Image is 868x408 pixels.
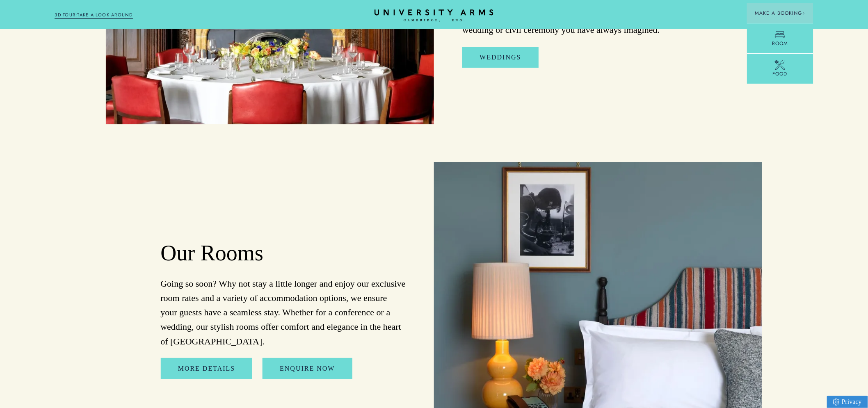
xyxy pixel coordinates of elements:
[747,53,813,84] a: Food
[160,240,406,267] h2: Our Rooms
[833,399,840,406] img: Privacy
[773,70,788,77] span: Food
[747,23,813,53] a: Room
[375,9,493,22] a: Home
[263,358,352,379] a: Enquire Now
[755,9,805,17] span: Make a Booking
[747,3,813,23] button: Make a BookingArrow icon
[772,40,788,47] span: Room
[161,358,253,379] a: More Details
[802,12,805,15] img: Arrow icon
[55,11,133,19] a: 3D TOUR:TAKE A LOOK AROUND
[160,276,406,349] p: Going so soon? Why not stay a little longer and enjoy our exclusive room rates and a variety of a...
[827,396,868,408] a: Privacy
[462,47,538,68] a: Weddings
